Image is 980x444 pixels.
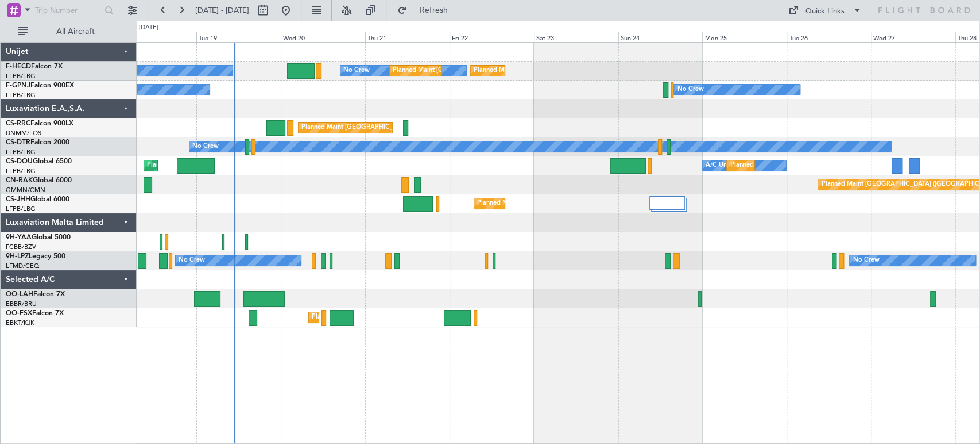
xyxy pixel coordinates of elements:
button: All Aircraft [13,22,125,41]
a: CN-RAKGlobal 6000 [6,177,72,184]
a: EBBR/BRU [6,300,37,308]
div: Planned Maint Kortrijk-[GEOGRAPHIC_DATA] [312,309,446,326]
div: No Crew [853,252,879,269]
span: CS-DOU [6,158,33,165]
a: CS-JHHGlobal 6000 [6,196,69,203]
div: Wed 20 [281,32,365,42]
div: Mon 18 [113,32,197,42]
a: F-HECDFalcon 7X [6,63,63,70]
div: Planned Maint [GEOGRAPHIC_DATA] ([GEOGRAPHIC_DATA]) [147,157,328,174]
span: Refresh [409,6,458,14]
a: CS-RRCFalcon 900LX [6,120,73,127]
button: Refresh [392,1,461,20]
span: F-HECD [6,63,31,70]
div: A/C Unavailable [706,157,753,174]
div: Tue 26 [787,32,871,42]
div: Planned Maint [GEOGRAPHIC_DATA] ([GEOGRAPHIC_DATA]) [474,62,654,79]
span: F-GPNJ [6,82,30,89]
div: Mon 25 [702,32,787,42]
input: Trip Number [35,2,101,19]
div: Tue 19 [196,32,281,42]
span: CS-JHH [6,196,30,203]
a: LFPB/LBG [6,148,36,156]
a: LFPB/LBG [6,167,36,175]
span: OO-LAH [6,291,33,298]
button: Quick Links [783,1,867,20]
span: [DATE] - [DATE] [195,5,249,16]
div: Planned Maint [GEOGRAPHIC_DATA] ([GEOGRAPHIC_DATA]) [301,119,482,136]
div: [DATE] [139,23,158,33]
a: F-GPNJFalcon 900EX [6,82,74,89]
a: LFPB/LBG [6,91,36,99]
a: OO-LAHFalcon 7X [6,291,65,298]
div: Planned Maint [GEOGRAPHIC_DATA] ([GEOGRAPHIC_DATA]) [477,195,658,212]
span: 9H-YAA [6,234,32,241]
div: Quick Links [805,6,845,17]
div: Sat 23 [534,32,618,42]
a: GMMN/CMN [6,186,45,194]
span: CS-DTR [6,139,30,146]
a: CS-DTRFalcon 2000 [6,139,69,146]
span: OO-FSX [6,310,32,317]
a: EBKT/KJK [6,319,34,327]
div: No Crew [677,81,703,98]
div: No Crew [192,138,219,155]
a: 9H-LPZLegacy 500 [6,253,65,260]
div: Fri 22 [450,32,534,42]
a: 9H-YAAGlobal 5000 [6,234,71,241]
a: CS-DOUGlobal 6500 [6,158,72,165]
div: No Crew [343,62,370,79]
div: Thu 21 [365,32,450,42]
div: No Crew [179,252,205,269]
a: LFPB/LBG [6,205,36,213]
div: Planned Maint [GEOGRAPHIC_DATA] ([GEOGRAPHIC_DATA]) [393,62,574,79]
a: LFMD/CEQ [6,262,39,270]
span: All Aircraft [30,28,121,36]
span: CS-RRC [6,120,30,127]
a: LFPB/LBG [6,72,36,81]
a: DNMM/LOS [6,129,41,137]
span: 9H-LPZ [6,253,29,260]
a: FCBB/BZV [6,243,36,251]
div: Wed 27 [871,32,955,42]
div: Planned Maint [GEOGRAPHIC_DATA] ([GEOGRAPHIC_DATA]) [730,157,911,174]
span: CN-RAK [6,177,33,184]
div: Sun 24 [618,32,703,42]
a: OO-FSXFalcon 7X [6,310,64,317]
